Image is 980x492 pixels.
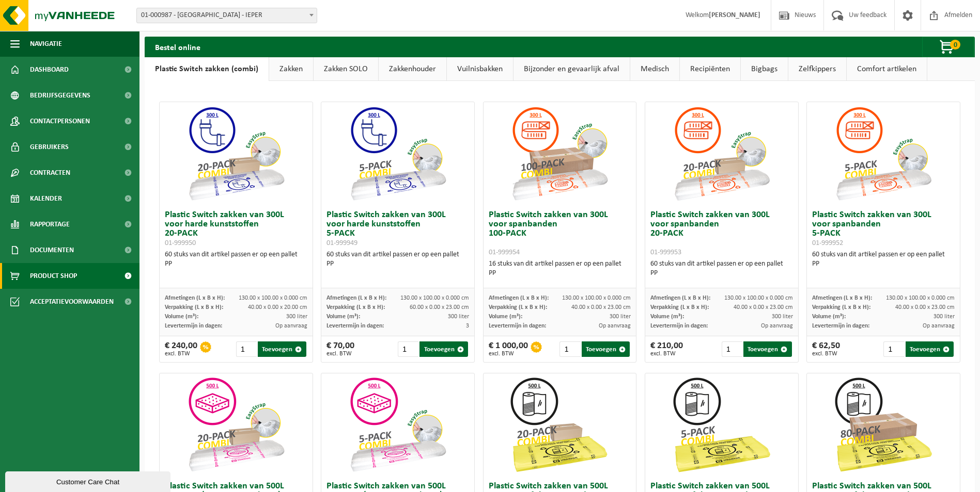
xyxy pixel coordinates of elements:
[680,57,740,81] a: Recipiënten
[145,37,211,57] h2: Bestel online
[489,259,631,278] div: 16 stuks van dit artikel passen er op een pallet
[832,102,935,205] img: 01-999952
[165,341,197,357] div: € 240,00
[165,323,222,329] span: Levertermijn in dagen:
[883,341,904,357] input: 1
[489,210,631,257] h3: Plastic Switch zakken van 300L voor spanbanden 100-PACK
[269,57,313,81] a: Zakken
[508,373,611,477] img: 01-999964
[812,239,843,247] span: 01-999952
[184,373,288,477] img: 01-999956
[650,304,709,310] span: Verpakking (L x B x H):
[812,210,955,248] h3: Plastic Switch zakken van 300L voor spanbanden 5-PACK
[812,304,870,310] span: Verpakking (L x B x H):
[562,295,631,301] span: 130.00 x 100.00 x 0.000 cm
[650,249,681,256] span: 01-999953
[30,211,70,237] span: Rapportage
[734,304,793,310] span: 40.00 x 0.00 x 23.00 cm
[847,57,927,81] a: Comfort artikelen
[722,341,742,357] input: 1
[599,323,631,329] span: Op aanvraag
[137,8,317,23] span: 01-000987 - WESTLANDIA VZW - IEPER
[489,323,546,329] span: Levertermijn in dagen:
[489,295,549,301] span: Afmetingen (L x B x H):
[286,314,307,320] span: 300 liter
[489,269,631,278] div: PP
[239,295,307,301] span: 130.00 x 100.00 x 0.000 cm
[145,57,269,81] a: Plastic Switch zakken (combi)
[398,341,418,357] input: 1
[650,259,793,278] div: 60 stuks van dit artikel passen er op een pallet
[326,351,354,357] span: excl. BTW
[346,102,449,205] img: 01-999949
[772,314,793,320] span: 300 liter
[326,210,469,248] h3: Plastic Switch zakken van 300L voor harde kunststoffen 5-PACK
[30,83,90,108] span: Bedrijfsgegevens
[886,295,955,301] span: 130.00 x 100.00 x 0.000 cm
[489,351,528,357] span: excl. BTW
[346,373,449,477] img: 01-999955
[30,57,69,83] span: Dashboard
[761,323,793,329] span: Op aanvraag
[670,373,773,477] img: 01-999963
[650,323,708,329] span: Levertermijn in dagen:
[447,57,513,81] a: Vuilnisbakken
[832,373,935,477] img: 01-999968
[950,40,960,50] span: 0
[650,314,684,320] span: Volume (m³):
[448,314,469,320] span: 300 liter
[184,102,288,205] img: 01-999950
[165,314,198,320] span: Volume (m³):
[571,304,631,310] span: 40.00 x 0.00 x 23.00 cm
[812,341,840,357] div: € 62,50
[165,259,307,269] div: PP
[812,250,955,269] div: 60 stuks van dit artikel passen er op een pallet
[489,304,547,310] span: Verpakking (L x B x H):
[812,295,872,301] span: Afmetingen (L x B x H):
[650,341,683,357] div: € 210,00
[514,57,630,81] a: Bijzonder en gevaarlijk afval
[610,314,631,320] span: 300 liter
[582,341,630,357] button: Toevoegen
[741,57,788,81] a: Bigbags
[410,304,469,310] span: 60.00 x 0.00 x 23.00 cm
[30,289,114,315] span: Acceptatievoorwaarden
[812,314,846,320] span: Volume (m³):
[30,237,74,263] span: Documenten
[165,250,307,269] div: 60 stuks van dit artikel passen er op een pallet
[30,31,62,57] span: Navigatie
[165,239,196,247] span: 01-999950
[812,259,955,269] div: PP
[922,37,974,57] button: 0
[30,263,77,289] span: Product Shop
[489,314,522,320] span: Volume (m³):
[466,323,469,329] span: 3
[489,249,520,256] span: 01-999954
[743,341,791,357] button: Toevoegen
[934,314,955,320] span: 300 liter
[650,351,683,357] span: excl. BTW
[326,314,360,320] span: Volume (m³):
[923,323,955,329] span: Op aanvraag
[670,102,773,205] img: 01-999953
[30,186,62,211] span: Kalender
[275,323,307,329] span: Op aanvraag
[906,341,954,357] button: Toevoegen
[30,134,69,160] span: Gebruikers
[165,351,197,357] span: excl. BTW
[326,323,384,329] span: Levertermijn in dagen:
[812,351,840,357] span: excl. BTW
[650,269,793,278] div: PP
[559,341,580,357] input: 1
[236,341,257,357] input: 1
[489,341,528,357] div: € 1 000,00
[326,304,385,310] span: Verpakking (L x B x H):
[724,295,793,301] span: 130.00 x 100.00 x 0.000 cm
[326,295,386,301] span: Afmetingen (L x B x H):
[258,341,306,357] button: Toevoegen
[812,323,869,329] span: Levertermijn in dagen:
[326,259,469,269] div: PP
[165,295,225,301] span: Afmetingen (L x B x H):
[630,57,679,81] a: Medisch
